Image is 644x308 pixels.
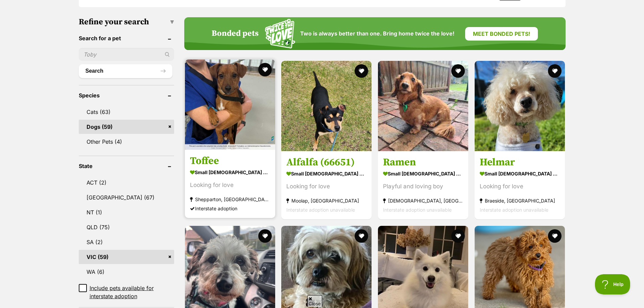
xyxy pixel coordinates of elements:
img: Helmar - Poodle Dog [475,61,565,151]
strong: Braeside, [GEOGRAPHIC_DATA] [480,196,560,205]
a: WA (6) [79,265,174,279]
button: favourite [258,63,271,76]
a: Meet bonded pets! [465,27,538,41]
a: QLD (75) [79,220,174,234]
a: Include pets available for interstate adoption [79,284,174,300]
a: VIC (59) [79,250,174,264]
strong: [DEMOGRAPHIC_DATA], [GEOGRAPHIC_DATA] [383,196,463,205]
span: Interstate adoption unavailable [286,207,355,213]
div: Playful and loving boy [383,182,463,191]
header: State [79,163,174,169]
a: Helmar small [DEMOGRAPHIC_DATA] Dog Looking for love Braeside, [GEOGRAPHIC_DATA] Interstate adopt... [475,151,565,219]
h4: Bonded pets [212,29,259,39]
a: Ramen small [DEMOGRAPHIC_DATA] Dog Playful and loving boy [DEMOGRAPHIC_DATA], [GEOGRAPHIC_DATA] I... [378,151,468,219]
a: Dogs (59) [79,120,174,134]
img: Toffee - Jack Russell Terrier Dog [185,60,275,150]
img: Alfalfa (66651) - Australian Kelpie x Whippet Dog [281,61,372,151]
a: Cats (63) [79,105,174,119]
iframe: Help Scout Beacon - Open [595,274,630,294]
div: Looking for love [286,182,366,191]
button: favourite [451,64,465,78]
strong: small [DEMOGRAPHIC_DATA] Dog [383,169,463,179]
strong: small [DEMOGRAPHIC_DATA] Dog [190,167,270,177]
button: favourite [548,229,562,243]
h3: Alfalfa (66651) [286,156,366,169]
button: Search [79,64,172,78]
strong: small [DEMOGRAPHIC_DATA] Dog [286,169,366,179]
h3: Toffee [190,155,270,167]
span: Interstate adoption unavailable [480,207,548,213]
h3: Refine your search [79,17,174,27]
button: favourite [355,64,368,78]
h3: Helmar [480,156,560,169]
button: favourite [355,229,368,243]
span: Close [307,295,322,307]
a: ACT (2) [79,175,174,190]
div: Looking for love [190,181,270,190]
header: Search for a pet [79,35,174,41]
button: favourite [548,64,562,78]
button: favourite [451,229,465,243]
h3: Ramen [383,156,463,169]
span: Interstate adoption unavailable [383,207,452,213]
a: SA (2) [79,235,174,249]
header: Species [79,92,174,98]
a: Alfalfa (66651) small [DEMOGRAPHIC_DATA] Dog Looking for love Moolap, [GEOGRAPHIC_DATA] Interstat... [281,151,372,219]
strong: small [DEMOGRAPHIC_DATA] Dog [480,169,560,179]
div: Interstate adoption [190,204,270,213]
a: [GEOGRAPHIC_DATA] (67) [79,190,174,205]
img: Squiggle [265,19,295,48]
a: NT (1) [79,205,174,219]
img: Ramen - Dachshund (Miniature Long Haired) Dog [378,61,468,151]
a: Other Pets (4) [79,135,174,149]
strong: Shepparton, [GEOGRAPHIC_DATA] [190,195,270,204]
a: Toffee small [DEMOGRAPHIC_DATA] Dog Looking for love Shepparton, [GEOGRAPHIC_DATA] Interstate ado... [185,149,275,218]
button: favourite [258,229,271,243]
div: Looking for love [480,182,560,191]
strong: Moolap, [GEOGRAPHIC_DATA] [286,196,366,205]
input: Toby [79,48,174,61]
span: Include pets available for interstate adoption [90,284,174,300]
span: Two is always better than one. Bring home twice the love! [300,30,454,37]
